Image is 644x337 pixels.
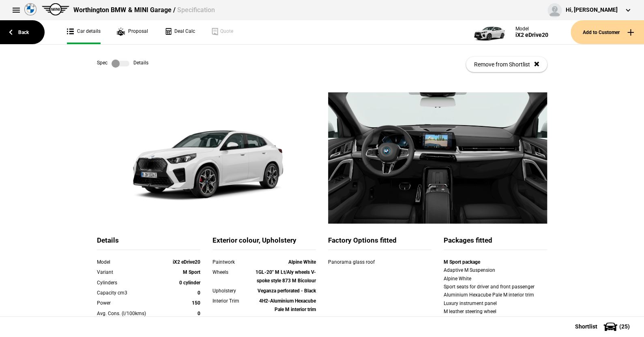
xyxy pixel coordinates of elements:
strong: 4H2-Aluminium Hexacube Pale M interior trim [259,298,316,312]
div: Cylinders [97,279,159,287]
strong: 150 [192,300,200,306]
div: Wheels [213,268,254,276]
div: Model [97,258,159,266]
div: Hi, [PERSON_NAME] [566,6,618,14]
div: Upholstery [213,287,254,295]
div: Power [97,299,159,307]
div: Interior Trim [213,297,254,305]
a: Deal Calc [164,20,195,44]
button: Shortlist(25) [563,316,644,337]
strong: 0 [197,311,200,316]
div: Exterior colour, Upholstery [213,236,316,250]
strong: Alpine White [288,259,316,265]
div: Variant [97,268,159,276]
div: Factory Options fitted [328,236,431,250]
span: ( 25 ) [619,324,630,329]
div: Packages fitted [444,236,547,250]
div: Model [515,26,548,32]
strong: 1GL-20" M Lt/Aly wheels V-spoke style 873 M Bicolour [255,269,316,283]
button: Add to Customer [571,20,644,44]
div: Panorama glass roof [328,258,401,266]
img: mini.png [42,3,69,15]
img: bmw.png [24,3,36,15]
div: Worthington BMW & MINI Garage / [73,6,215,15]
button: Remove from Shortlist [466,57,547,72]
span: Shortlist [575,324,597,329]
a: Car details [67,20,101,44]
strong: M Sport package [444,259,480,265]
strong: M Sport [183,269,200,275]
strong: 0 cylinder [179,280,200,286]
div: Spec Details [97,60,148,68]
div: Capacity cm3 [97,289,159,297]
div: Paintwork [213,258,254,266]
div: Details [97,236,200,250]
strong: iX2 eDrive20 [173,259,200,265]
strong: Veganza perforated - Black [258,288,316,294]
div: iX2 eDrive20 [515,32,548,38]
div: Avg. Cons. (l/100kms) [97,309,159,318]
span: Specification [177,6,215,14]
strong: 0 [197,290,200,296]
a: Proposal [117,20,148,44]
